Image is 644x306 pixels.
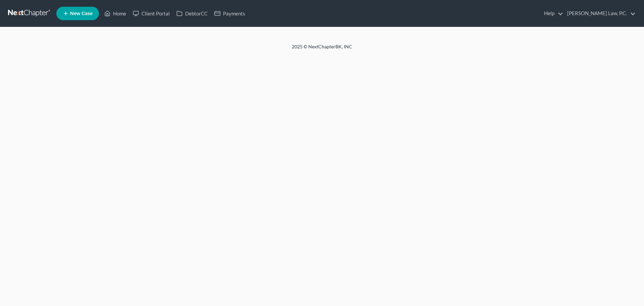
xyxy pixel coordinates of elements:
[173,7,211,19] a: DebtorCC
[56,7,99,20] new-legal-case-button: New Case
[131,43,513,55] div: 2025 © NextChapterBK, INC
[541,7,563,19] a: Help
[564,7,636,19] a: [PERSON_NAME] Law, P.C.
[129,7,173,19] a: Client Portal
[211,7,249,19] a: Payments
[101,7,129,19] a: Home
